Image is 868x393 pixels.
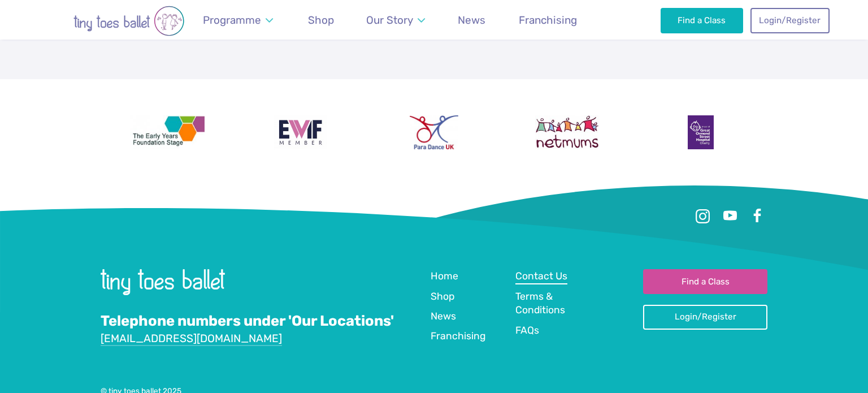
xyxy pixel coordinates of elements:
img: tiny toes ballet [38,6,219,36]
a: Our Story [361,7,431,33]
img: Para Dance UK [410,115,458,149]
a: Programme [197,7,278,33]
a: Find a Class [661,8,744,33]
img: tiny toes ballet [101,269,225,295]
span: Franchising [431,330,486,342]
a: Telephone numbers under 'Our Locations' [101,312,394,330]
span: Franchising [519,14,577,27]
a: Login/Register [643,305,767,330]
span: Terms & Conditions [515,291,565,316]
span: News [458,14,485,27]
img: Encouraging Women Into Franchising [274,115,328,149]
a: Terms & Conditions [515,290,590,318]
a: Instagram [693,206,713,226]
a: Contact Us [515,269,567,284]
span: Shop [308,14,334,27]
a: FAQs [515,323,539,339]
span: Home [431,270,458,282]
a: News [431,309,456,325]
a: Franchising [513,7,582,33]
a: Home [431,269,458,284]
img: The Early Years Foundation Stage [130,115,205,149]
span: Programme [203,14,261,27]
a: Find a Class [643,269,767,294]
a: Shop [302,7,339,33]
span: FAQs [515,325,539,336]
span: Shop [431,291,454,302]
span: News [431,310,456,322]
span: Contact Us [515,270,567,282]
a: [EMAIL_ADDRESS][DOMAIN_NAME] [101,332,282,346]
a: Facebook [747,206,767,226]
a: Youtube [720,206,740,226]
a: Shop [431,290,454,305]
span: Our Story [366,14,413,27]
a: Login/Register [750,8,830,33]
a: Franchising [431,329,486,344]
a: News [453,7,491,33]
